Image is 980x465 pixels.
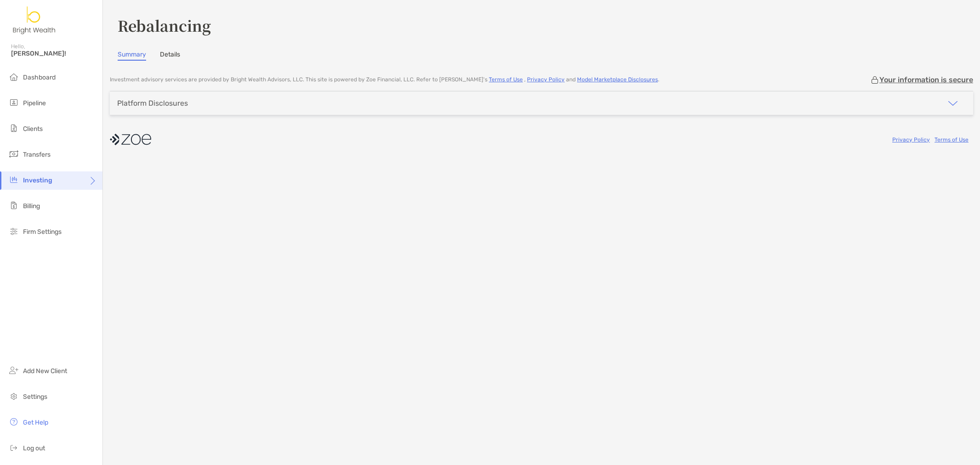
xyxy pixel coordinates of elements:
p: Your information is secure [879,75,973,84]
span: Clients [23,125,43,133]
img: settings icon [8,391,19,402]
a: Model Marketplace Disclosures [577,76,658,83]
img: add_new_client icon [8,365,19,376]
h3: Rebalancing [118,15,965,36]
span: Log out [23,444,45,452]
span: Investing [23,176,52,184]
p: Investment advisory services are provided by Bright Wealth Advisors, LLC . This site is powered b... [110,76,659,83]
span: Transfers [23,151,51,159]
a: Terms of Use [489,76,523,83]
img: dashboard icon [8,71,19,82]
span: Dashboard [23,74,56,81]
a: Terms of Use [935,136,969,143]
span: Pipeline [23,99,46,107]
img: firm-settings icon [8,226,19,237]
span: Firm Settings [23,228,62,236]
img: billing icon [8,200,19,211]
span: Settings [23,393,47,401]
span: Billing [23,202,40,210]
a: Privacy Policy [527,76,565,83]
img: pipeline icon [8,97,19,108]
a: Details [160,51,180,61]
img: logout icon [8,442,19,453]
img: Zoe Logo [11,4,58,37]
img: icon arrow [947,98,958,109]
span: [PERSON_NAME]! [11,50,97,57]
span: Get Help [23,419,48,426]
img: transfers icon [8,148,19,159]
img: investing icon [8,174,19,185]
img: get-help icon [8,416,19,427]
a: Privacy Policy [892,136,930,143]
span: Add New Client [23,367,67,375]
div: Platform Disclosures [117,99,188,108]
img: company logo [110,129,151,150]
a: Summary [118,51,146,61]
img: clients icon [8,123,19,134]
